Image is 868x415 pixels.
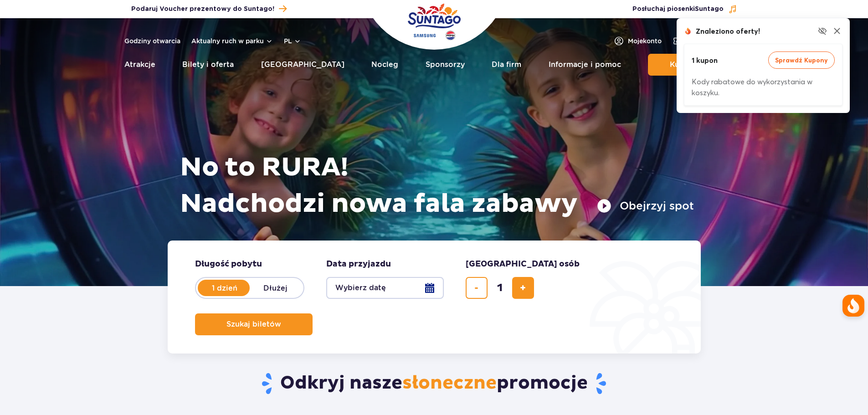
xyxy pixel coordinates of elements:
a: [GEOGRAPHIC_DATA] [261,54,344,76]
span: Długość pobytu [195,259,262,270]
a: Mojekonto [613,36,662,46]
button: pl [284,36,301,46]
a: Sponsorzy [426,54,465,76]
button: Kup teraz [648,54,744,76]
span: Moje konto [628,36,662,46]
span: Suntago [695,6,724,12]
a: Atrakcje [124,54,155,76]
input: liczba biletów [489,277,511,299]
span: Posłuchaj piosenki [632,5,724,14]
a: Zarządzajbiletami [673,36,744,46]
button: Wybierz datę [326,277,444,299]
button: usuń bilet [466,277,488,299]
a: Bilety i oferta [182,54,234,76]
span: Data przyjazdu [326,259,391,270]
button: dodaj bilet [512,277,534,299]
a: Dla firm [492,54,521,76]
h1: No to RURA! Nadchodzi nowa fala zabawy [180,149,694,222]
h2: Odkryj nasze promocje [167,372,701,395]
span: [GEOGRAPHIC_DATA] osób [466,259,580,270]
a: Podaruj Voucher prezentowy do Suntago! [131,3,287,15]
a: Informacje i pomoc [549,54,621,76]
button: Aktualny ruch w parku [191,37,273,45]
button: Obejrzyj spot [597,199,694,213]
span: słoneczne [402,372,497,395]
button: Posłuchaj piosenkiSuntago [632,5,737,14]
span: Podaruj Voucher prezentowy do Suntago! [131,5,274,14]
span: Kup teraz [670,61,706,69]
label: Dłużej [250,278,302,297]
span: Szukaj biletów [226,320,281,328]
form: Planowanie wizyty w Park of Poland [168,241,701,354]
button: Szukaj biletów [195,313,313,335]
a: Nocleg [371,54,398,76]
a: Godziny otwarcia [124,36,180,46]
label: 1 dzień [199,278,251,297]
